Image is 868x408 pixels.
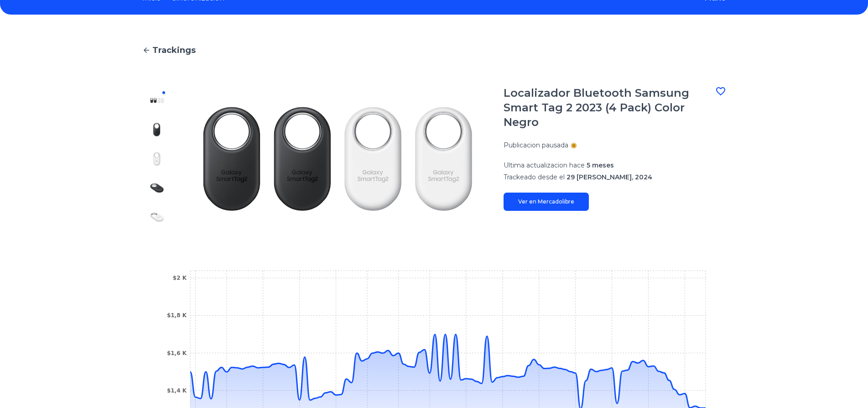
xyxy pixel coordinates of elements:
tspan: $2 K [172,275,187,281]
tspan: $1,8 K [166,312,187,319]
img: Localizador Bluetooth Samsung Smart Tag 2 2023 (4 Pack) Color Negro [190,86,485,232]
span: Ultima actualizacion hace [504,161,585,169]
img: Localizador Bluetooth Samsung Smart Tag 2 2023 (4 Pack) Color Negro [150,152,164,166]
img: Localizador Bluetooth Samsung Smart Tag 2 2023 (4 Pack) Color Negro [150,210,164,225]
a: Trackings [142,44,726,57]
p: Publicacion pausada [504,141,568,150]
span: Trackings [152,44,196,57]
h1: Localizador Bluetooth Samsung Smart Tag 2 2023 (4 Pack) Color Negro [504,86,715,130]
a: Ver en Mercadolibre [504,193,589,211]
span: 5 meses [587,161,614,169]
span: Trackeado desde el [504,173,565,181]
tspan: $1,4 K [166,387,187,394]
img: Localizador Bluetooth Samsung Smart Tag 2 2023 (4 Pack) Color Negro [150,181,164,195]
img: Localizador Bluetooth Samsung Smart Tag 2 2023 (4 Pack) Color Negro [150,122,164,137]
tspan: $1,6 K [166,350,187,356]
span: 29 [PERSON_NAME], 2024 [567,173,652,181]
img: Localizador Bluetooth Samsung Smart Tag 2 2023 (4 Pack) Color Negro [150,93,164,108]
